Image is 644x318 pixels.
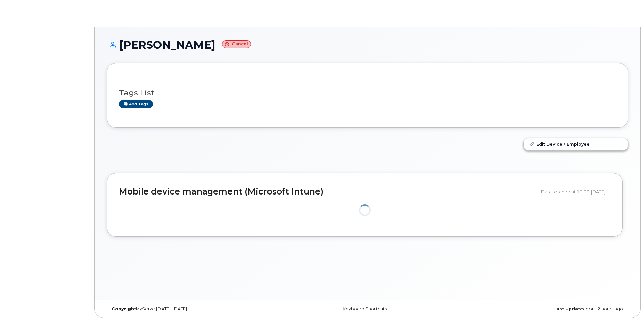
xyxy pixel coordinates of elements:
[112,306,136,311] strong: Copyright
[119,100,153,108] a: Add tags
[222,40,251,48] small: Cancel
[119,89,616,97] h3: Tags List
[343,306,387,311] a: Keyboard Shortcuts
[524,138,628,150] a: Edit Device / Employee
[541,185,610,198] div: Data fetched at 13:29 [DATE]
[119,187,536,197] h2: Mobile device management (Microsoft Intune)
[454,306,628,312] div: about 2 hours ago
[107,39,628,51] h1: [PERSON_NAME]
[553,306,583,311] strong: Last Update
[107,306,281,312] div: MyServe [DATE]–[DATE]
